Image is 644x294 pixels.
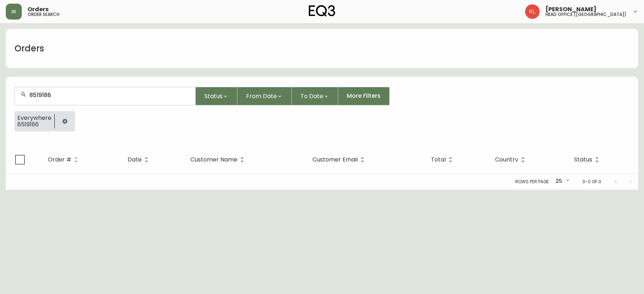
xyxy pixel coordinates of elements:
span: Order # [48,157,71,162]
h1: Orders [14,42,44,55]
button: More Filters [338,87,390,105]
h5: head office ([GEOGRAPHIC_DATA]) [545,12,627,17]
span: Date [128,156,151,163]
img: logo [309,5,336,17]
p: 0-0 of 0 [582,178,601,185]
span: Status [204,92,223,101]
span: To Date [300,92,323,101]
input: Search [29,92,190,98]
span: Customer Email [312,157,358,162]
span: Date [128,157,142,162]
span: Customer Name [190,157,237,162]
span: Total [431,157,446,162]
button: To Date [292,87,338,105]
span: Total [431,156,455,163]
img: 2c0c8aa7421344cf0398c7f872b772b5 [525,4,540,19]
button: From Date [237,87,292,105]
span: Orders [28,7,49,12]
span: Customer Email [312,156,367,163]
span: Customer Name [190,156,247,163]
span: Order # [48,156,81,163]
p: Rows per page: [515,178,550,185]
span: Country [495,157,518,162]
span: Everywhere [17,115,51,121]
button: Status [196,87,237,105]
span: [PERSON_NAME] [545,7,597,12]
span: 8519186 [17,121,51,128]
h5: order search [28,12,59,17]
span: Status [574,156,602,163]
span: Status [574,157,592,162]
div: 25 [553,176,571,188]
span: More Filters [347,92,381,100]
span: From Date [246,92,277,101]
span: Country [495,156,528,163]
